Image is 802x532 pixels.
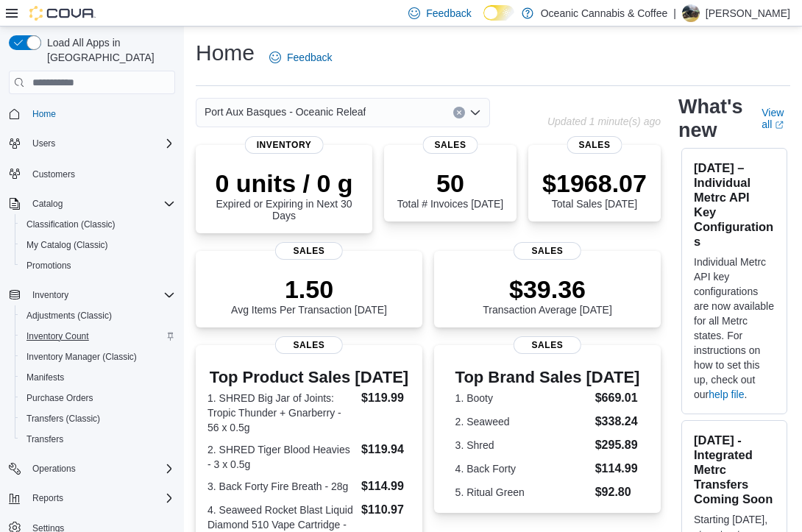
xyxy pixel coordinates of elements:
[32,169,75,180] span: Customers
[15,408,181,429] button: Transfers (Classic)
[15,235,181,255] button: My Catalog (Classic)
[595,483,640,501] dd: $92.80
[15,347,181,367] button: Inventory Manager (Classic)
[455,369,640,386] h3: Top Brand Sales [DATE]
[26,433,63,445] span: Transfers
[361,441,411,458] dd: $119.94
[26,135,61,152] button: Users
[26,286,175,304] span: Inventory
[397,169,503,198] p: 50
[709,389,744,400] a: help file
[26,460,82,478] button: Operations
[26,392,93,404] span: Purchase Orders
[21,236,114,254] a: My Catalog (Classic)
[455,414,589,429] dt: 2. Seaweed
[455,461,589,476] dt: 4. Back Forty
[26,105,62,123] a: Home
[3,133,181,154] button: Users
[26,413,100,425] span: Transfers (Classic)
[682,4,700,22] div: Franki Webb
[469,107,481,118] button: Open list of options
[483,21,484,21] span: Dark Mode
[423,136,478,154] span: Sales
[275,336,343,354] span: Sales
[32,138,55,149] span: Users
[595,413,640,430] dd: $338.24
[26,489,175,507] span: Reports
[207,391,355,435] dt: 1. SHRED Big Jar of Joints: Tropic Thunder + Gnarberry - 56 x 0.5g
[287,50,332,65] span: Feedback
[426,6,471,21] span: Feedback
[207,169,361,221] div: Expired or Expiring in Next 30 Days
[15,429,181,450] button: Transfers
[483,274,612,304] p: $39.36
[26,460,175,478] span: Operations
[26,351,137,363] span: Inventory Manager (Classic)
[26,166,81,183] a: Customers
[196,38,255,68] h1: Home
[21,389,99,407] a: Purchase Orders
[455,485,589,500] dt: 5. Ritual Green
[21,348,143,366] a: Inventory Manager (Classic)
[595,460,640,478] dd: $114.99
[26,239,108,251] span: My Catalog (Classic)
[673,4,676,22] p: |
[595,389,640,407] dd: $669.01
[231,274,387,304] p: 1.50
[3,103,181,124] button: Home
[21,236,175,254] span: My Catalog (Classic)
[678,95,744,142] h2: What's new
[26,286,74,304] button: Inventory
[483,5,514,21] input: Dark Mode
[453,107,465,118] button: Clear input
[21,410,106,428] a: Transfers (Classic)
[3,488,181,508] button: Reports
[514,336,581,354] span: Sales
[26,195,68,213] button: Catalog
[547,116,661,127] p: Updated 1 minute(s) ago
[32,108,56,120] span: Home
[205,103,366,121] span: Port Aux Basques - Oceanic Releaf
[762,107,790,130] a: View allExternal link
[21,216,175,233] span: Classification (Classic)
[541,4,668,22] p: Oceanic Cannabis & Coffee
[15,326,181,347] button: Inventory Count
[15,388,181,408] button: Purchase Orders
[21,307,118,324] a: Adjustments (Classic)
[245,136,324,154] span: Inventory
[775,121,784,130] svg: External link
[26,489,69,507] button: Reports
[26,310,112,322] span: Adjustments (Classic)
[15,255,181,276] button: Promotions
[41,35,175,65] span: Load All Apps in [GEOGRAPHIC_DATA]
[21,327,95,345] a: Inventory Count
[3,194,181,214] button: Catalog
[567,136,622,154] span: Sales
[32,198,63,210] span: Catalog
[207,169,361,198] p: 0 units / 0 g
[3,285,181,305] button: Inventory
[3,458,181,479] button: Operations
[26,260,71,272] span: Promotions
[29,6,96,21] img: Cova
[455,391,589,405] dt: 1. Booty
[21,430,175,448] span: Transfers
[595,436,640,454] dd: $295.89
[21,369,175,386] span: Manifests
[26,195,175,213] span: Catalog
[263,43,338,72] a: Feedback
[542,169,647,198] p: $1968.07
[26,104,175,123] span: Home
[21,348,175,366] span: Inventory Manager (Classic)
[694,160,775,249] h3: [DATE] – Individual Metrc API Key Configurations
[361,478,411,495] dd: $114.99
[207,369,411,386] h3: Top Product Sales [DATE]
[207,479,355,494] dt: 3. Back Forty Fire Breath - 28g
[21,257,175,274] span: Promotions
[26,372,64,383] span: Manifests
[21,327,175,345] span: Inventory Count
[361,389,411,407] dd: $119.99
[21,410,175,428] span: Transfers (Classic)
[26,135,175,152] span: Users
[3,163,181,184] button: Customers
